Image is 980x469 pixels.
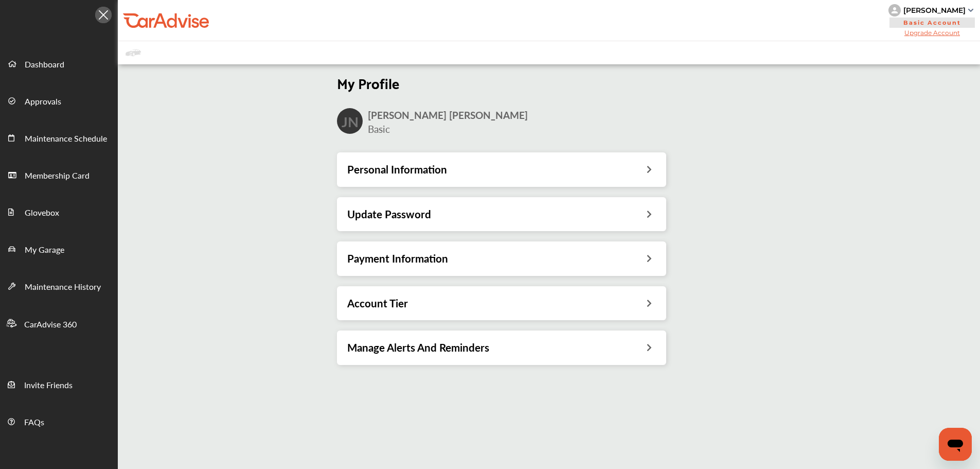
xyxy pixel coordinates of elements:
[939,428,972,461] iframe: Button to launch messaging window
[25,58,64,72] span: Dashboard
[24,318,77,332] span: CarAdvise 360
[888,4,901,16] img: knH8PDtVvWoAbQRylUukY18CTiRevjo20fAtgn5MLBQj4uumYvk2MzTtcAIzfGAtb1XOLVMAvhLuqoNAbL4reqehy0jehNKdM...
[1,45,117,82] a: Dashboard
[1,193,117,230] a: Glovebox
[1,156,117,193] a: Membership Card
[889,18,975,28] span: Basic Account
[368,108,528,122] span: [PERSON_NAME] [PERSON_NAME]
[1,230,117,267] a: My Garage
[903,6,966,15] div: [PERSON_NAME]
[347,252,448,265] h3: Payment Information
[337,74,666,92] h2: My Profile
[342,112,359,130] h2: JN
[888,29,976,37] span: Upgrade Account
[25,281,101,294] span: Maintenance History
[347,341,489,354] h3: Manage Alerts And Reminders
[25,132,107,146] span: Maintenance Schedule
[95,7,112,23] img: Icon.5fd9dcc7.svg
[347,163,447,176] h3: Personal Information
[347,297,408,310] h3: Account Tier
[1,82,117,119] a: Approvals
[126,46,141,59] img: placeholder_car.fcab19be.svg
[25,244,64,257] span: My Garage
[25,95,61,109] span: Approvals
[968,9,973,12] img: sCxJUJ+qAmfqhQGDUl18vwLg4ZYJ6CxN7XmbOMBAAAAAElFTkSuQmCC
[347,207,431,221] h3: Update Password
[25,206,59,220] span: Glovebox
[1,267,117,304] a: Maintenance History
[368,122,390,136] span: Basic
[25,169,90,183] span: Membership Card
[1,119,117,156] a: Maintenance Schedule
[24,379,73,392] span: Invite Friends
[24,416,44,429] span: FAQs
